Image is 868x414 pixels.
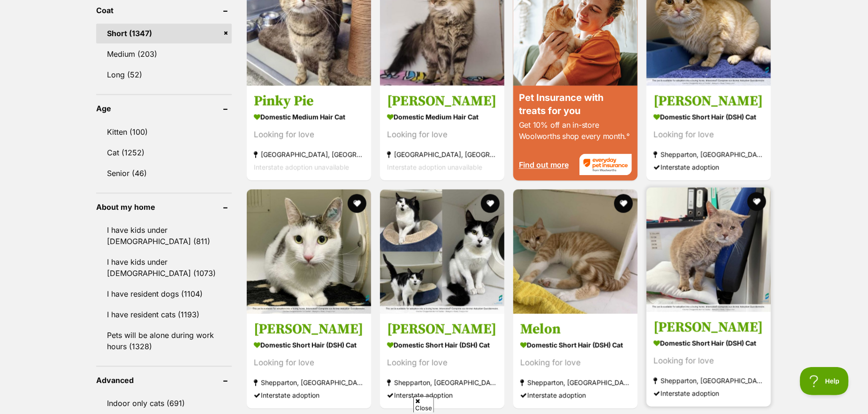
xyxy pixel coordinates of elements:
[800,367,849,395] iframe: Help Scout Beacon - Open
[254,390,364,402] div: Interstate adoption
[654,110,764,124] strong: Domestic Short Hair (DSH) Cat
[654,355,764,368] div: Looking for love
[247,85,371,181] a: Pinky Pie Domestic Medium Hair Cat Looking for love [GEOGRAPHIC_DATA], [GEOGRAPHIC_DATA] Intersta...
[654,337,764,351] strong: Domestic Short Hair (DSH) Cat
[254,339,364,353] strong: Domestic Short Hair (DSH) Cat
[254,377,364,390] strong: Shepparton, [GEOGRAPHIC_DATA]
[96,221,232,252] a: I have kids under [DEMOGRAPHIC_DATA] (811)
[380,85,504,181] a: [PERSON_NAME] Domestic Medium Hair Cat Looking for love [GEOGRAPHIC_DATA], [GEOGRAPHIC_DATA] Inte...
[96,253,232,284] a: I have kids under [DEMOGRAPHIC_DATA] (1073)
[96,7,232,15] header: Coat
[96,164,232,184] a: Senior (46)
[647,188,771,312] img: Magnus - Domestic Short Hair (DSH) Cat
[387,110,497,124] strong: Domestic Medium Hair Cat
[387,390,497,402] div: Interstate adoption
[254,163,349,171] span: Interstate adoption unavailable
[96,123,232,142] a: Kitten (100)
[254,148,364,161] strong: [GEOGRAPHIC_DATA], [GEOGRAPHIC_DATA]
[96,326,232,357] a: Pets will be alone during work hours (1328)
[654,388,764,400] div: Interstate adoption
[614,194,633,213] button: favourite
[654,375,764,388] strong: Shepparton, [GEOGRAPHIC_DATA]
[387,339,497,353] strong: Domestic Short Hair (DSH) Cat
[654,148,764,161] strong: Shepparton, [GEOGRAPHIC_DATA]
[96,143,232,163] a: Cat (1252)
[96,105,232,113] header: Age
[647,312,771,407] a: [PERSON_NAME] Domestic Short Hair (DSH) Cat Looking for love Shepparton, [GEOGRAPHIC_DATA] Inters...
[520,390,631,402] div: Interstate adoption
[654,92,764,110] h3: [PERSON_NAME]
[247,190,371,314] img: Sarah - Domestic Short Hair (DSH) Cat
[96,284,232,304] a: I have resident dogs (1104)
[96,394,232,414] a: Indoor only cats (691)
[254,129,364,141] div: Looking for love
[387,129,497,141] div: Looking for love
[96,65,232,85] a: Long (52)
[520,339,631,353] strong: Domestic Short Hair (DSH) Cat
[387,377,497,390] strong: Shepparton, [GEOGRAPHIC_DATA]
[481,194,500,213] button: favourite
[520,377,631,390] strong: Shepparton, [GEOGRAPHIC_DATA]
[747,192,766,211] button: favourite
[348,194,366,213] button: favourite
[254,110,364,124] strong: Domestic Medium Hair Cat
[413,396,434,413] span: Close
[647,85,771,181] a: [PERSON_NAME] Domestic Short Hair (DSH) Cat Looking for love Shepparton, [GEOGRAPHIC_DATA] Inters...
[520,357,631,370] div: Looking for love
[96,203,232,212] header: About my home
[254,321,364,339] h3: [PERSON_NAME]
[387,163,482,171] span: Interstate adoption unavailable
[387,357,497,370] div: Looking for love
[96,45,232,64] a: Medium (203)
[520,321,631,339] h3: Melon
[96,305,232,325] a: I have resident cats (1193)
[96,376,232,385] header: Advanced
[96,24,232,44] a: Short (1347)
[254,357,364,370] div: Looking for love
[654,319,764,337] h3: [PERSON_NAME]
[254,92,364,110] h3: Pinky Pie
[380,190,504,314] img: Pia - Domestic Short Hair (DSH) Cat
[654,129,764,141] div: Looking for love
[513,314,638,409] a: Melon Domestic Short Hair (DSH) Cat Looking for love Shepparton, [GEOGRAPHIC_DATA] Interstate ado...
[387,148,497,161] strong: [GEOGRAPHIC_DATA], [GEOGRAPHIC_DATA]
[387,92,497,110] h3: [PERSON_NAME]
[380,314,504,409] a: [PERSON_NAME] Domestic Short Hair (DSH) Cat Looking for love Shepparton, [GEOGRAPHIC_DATA] Inters...
[513,190,638,314] img: Melon - Domestic Short Hair (DSH) Cat
[247,314,371,409] a: [PERSON_NAME] Domestic Short Hair (DSH) Cat Looking for love Shepparton, [GEOGRAPHIC_DATA] Inters...
[387,321,497,339] h3: [PERSON_NAME]
[654,161,764,174] div: Interstate adoption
